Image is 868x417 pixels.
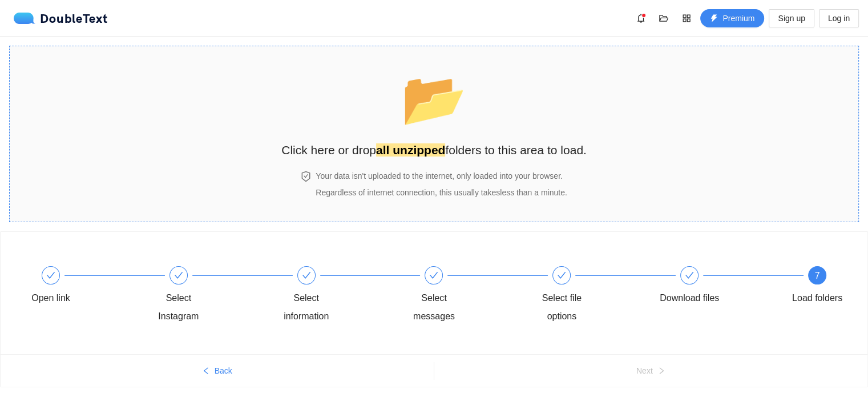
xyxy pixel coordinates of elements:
div: Select file options [528,289,595,326]
button: bell [632,9,650,27]
span: appstore [678,14,695,23]
button: appstore [677,9,696,27]
span: check [174,271,183,280]
button: Nextright [434,362,868,380]
div: Download files [660,289,719,307]
span: 7 [815,271,820,280]
span: Log in [828,12,850,25]
div: 7Load folders [784,266,850,307]
button: leftBack [1,362,434,380]
span: Regardless of internet connection, this usually takes less than a minute . [316,188,567,197]
button: thunderboltPremium [700,9,764,27]
div: Open link [31,289,70,307]
div: Load folders [792,289,842,307]
span: Sign up [778,12,805,25]
div: Download files [656,266,784,307]
h2: Click here or drop folders to this area to load. [281,141,587,159]
div: Select messages [401,289,467,326]
h4: Your data isn't uploaded to the internet, only loaded into your browser. [316,170,567,182]
span: Back [215,364,232,377]
button: Sign up [769,9,814,27]
span: Premium [722,12,754,25]
div: Select Instagram [146,266,273,326]
span: folder-open [655,14,672,23]
span: safety-certificate [301,171,311,182]
span: check [46,271,55,280]
button: Log in [819,9,859,27]
img: logo [14,13,40,24]
a: logoDoubleText [14,13,108,24]
span: thunderbolt [710,14,718,23]
div: Select information [273,266,401,326]
span: check [557,271,566,280]
div: DoubleText [14,13,108,24]
div: Open link [18,266,146,307]
span: left [202,367,210,376]
span: bell [632,14,649,23]
span: folder [401,70,467,128]
span: check [302,271,311,280]
strong: all unzipped [376,143,445,157]
div: Select information [273,289,340,326]
button: folder-open [655,9,673,27]
div: Select messages [401,266,528,326]
span: check [429,271,438,280]
div: Select Instagram [146,289,212,326]
span: check [685,271,694,280]
div: Select file options [528,266,656,326]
